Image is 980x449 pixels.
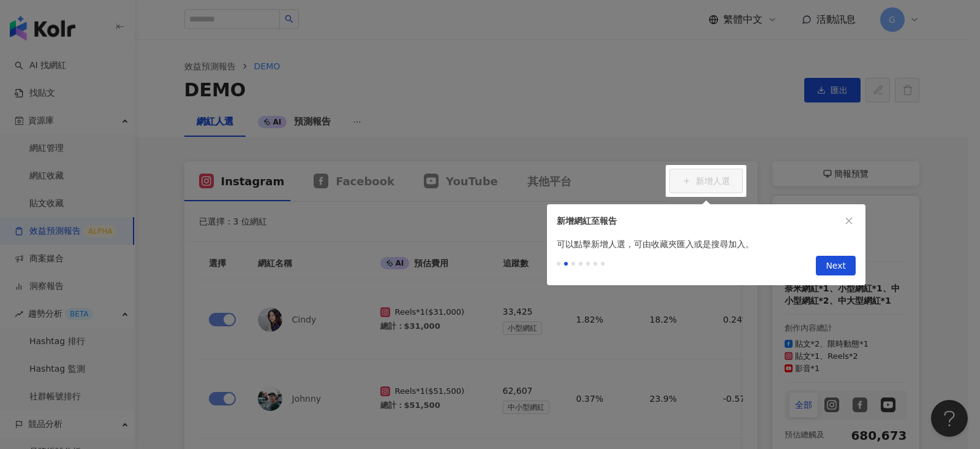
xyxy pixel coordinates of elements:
[816,256,856,275] button: Next
[845,217,853,225] span: close
[842,214,856,228] button: close
[547,237,865,251] div: 可以點擊新增人選，可由收藏夾匯入或是搜尋加入。
[826,256,846,276] span: Next
[557,214,842,228] div: 新增網紅至報告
